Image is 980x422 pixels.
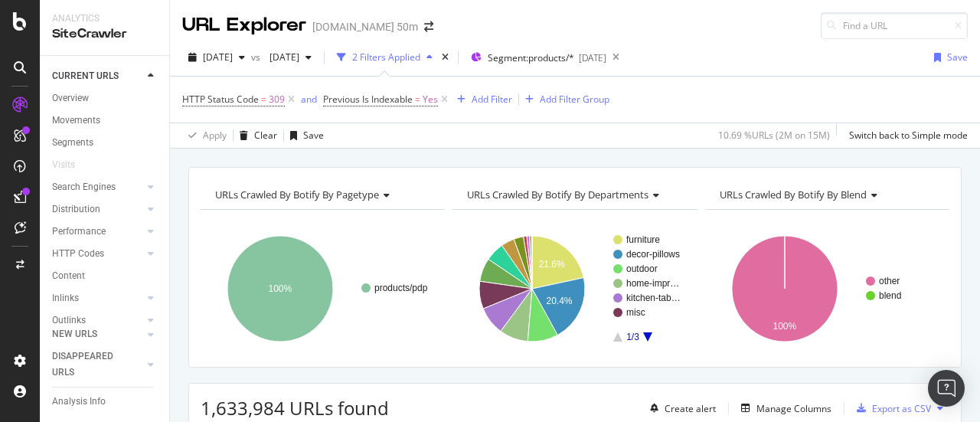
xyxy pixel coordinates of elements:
text: 20.4% [547,296,573,306]
span: 1,633,984 URLs found [201,395,389,420]
text: misc [626,307,645,318]
a: Inlinks [52,290,143,306]
div: Analytics [52,12,157,25]
button: Save [284,123,324,148]
button: Create alert [644,396,716,420]
div: Save [947,51,968,64]
div: URL Explorer [182,12,306,38]
text: 100% [269,283,292,294]
text: products/pdp [374,283,428,293]
span: URLs Crawled By Botify By pagetype [215,188,379,201]
div: Save [303,129,324,142]
div: CURRENT URLS [52,68,119,84]
button: Save [928,45,968,70]
span: URLs Crawled By Botify By departments [467,188,648,201]
text: 100% [773,321,796,332]
h4: URLs Crawled By Botify By pagetype [212,182,431,207]
div: Analysis Info [52,394,106,410]
div: [DOMAIN_NAME] 50m [312,19,418,34]
div: 10.69 % URLs ( 2M on 15M ) [718,129,830,142]
a: Movements [52,113,158,129]
div: Performance [52,224,106,240]
span: Yes [423,89,438,110]
div: Add Filter [472,93,512,106]
span: = [415,93,420,106]
span: HTTP Status Code [182,93,259,106]
text: 21.6% [539,259,565,270]
a: Analysis Info [52,394,158,410]
div: 2 Filters Applied [352,51,420,64]
div: Visits [52,157,75,173]
button: Add Filter [451,90,512,109]
div: Overview [52,90,89,106]
h4: URLs Crawled By Botify By departments [464,182,683,207]
a: Content [52,268,158,284]
text: outdoor [626,263,658,274]
div: Search Engines [52,179,116,195]
text: 1/3 [626,332,639,342]
input: Find a URL [821,12,968,39]
div: Distribution [52,201,100,218]
button: [DATE] [263,45,318,70]
a: DISAPPEARED URLS [52,348,143,381]
a: HTTP Codes [52,246,143,262]
text: decor-pillows [626,249,680,260]
span: URLs Crawled By Botify By blend [720,188,867,201]
a: Outlinks [52,312,143,329]
button: Apply [182,123,227,148]
div: HTTP Codes [52,246,104,262]
text: kitchen-tab… [626,293,681,303]
button: Manage Columns [735,399,831,417]
text: blend [879,290,901,301]
button: Switch back to Simple mode [843,123,968,148]
svg: A chart. [452,222,693,355]
div: Open Intercom Messenger [928,370,965,407]
div: Export as CSV [872,402,931,415]
text: furniture [626,234,660,245]
div: Manage Columns [756,402,831,415]
button: Add Filter Group [519,90,609,109]
div: Content [52,268,85,284]
div: Movements [52,113,100,129]
button: Segment:products/*[DATE] [465,45,606,70]
div: NEW URLS [52,326,97,342]
svg: A chart. [201,222,441,355]
span: vs [251,51,263,64]
span: 2025 Aug. 7th [203,51,233,64]
div: Segments [52,135,93,151]
div: Add Filter Group [540,93,609,106]
span: 309 [269,89,285,110]
div: Outlinks [52,312,86,329]
text: home-impr… [626,278,679,289]
a: Search Engines [52,179,143,195]
button: and [301,92,317,106]
a: Visits [52,157,90,173]
div: Clear [254,129,277,142]
a: NEW URLS [52,326,143,342]
span: Previous Is Indexable [323,93,413,106]
div: DISAPPEARED URLS [52,348,129,381]
div: Inlinks [52,290,79,306]
svg: A chart. [705,222,946,355]
span: = [261,93,266,106]
a: Performance [52,224,143,240]
button: Clear [234,123,277,148]
div: [DATE] [579,51,606,64]
a: CURRENT URLS [52,68,143,84]
div: Switch back to Simple mode [849,129,968,142]
div: SiteCrawler [52,25,157,43]
a: Segments [52,135,158,151]
button: 2 Filters Applied [331,45,439,70]
text: other [879,276,900,286]
span: Segment: products/* [488,51,574,64]
span: 2025 Jul. 10th [263,51,299,64]
a: Overview [52,90,158,106]
button: Export as CSV [851,396,931,420]
div: arrow-right-arrow-left [424,21,433,32]
div: and [301,93,317,106]
div: times [439,50,452,65]
a: Distribution [52,201,143,218]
